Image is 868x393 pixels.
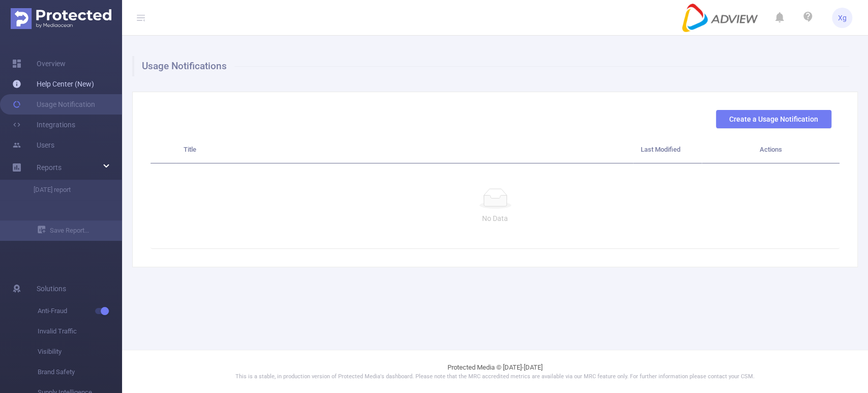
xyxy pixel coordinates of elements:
[38,220,122,241] a: Save Report...
[132,56,849,76] h1: Usage Notifications
[12,74,94,94] a: Help Center (New)
[38,321,122,342] span: Invalid Traffic
[20,180,110,200] a: [DATE] report
[184,146,196,153] span: Title
[37,163,62,172] span: Reports
[12,115,75,135] a: Integrations
[641,146,680,153] span: Last Modified
[716,110,831,128] button: Create a Usage Notification
[147,373,843,381] p: This is a stable, in production version of Protected Media's dashboard. Please note that the MRC ...
[838,8,847,28] span: Xg
[159,213,831,224] p: No Data
[12,53,66,74] a: Overview
[38,301,122,321] span: Anti-Fraud
[38,362,122,382] span: Brand Safety
[11,8,111,29] img: Protected Media
[37,278,66,299] span: Solutions
[38,342,122,362] span: Visibility
[37,157,62,178] a: Reports
[12,94,95,115] a: Usage Notification
[760,146,782,153] span: Actions
[12,135,54,155] a: Users
[122,350,868,393] footer: Protected Media © [DATE]-[DATE]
